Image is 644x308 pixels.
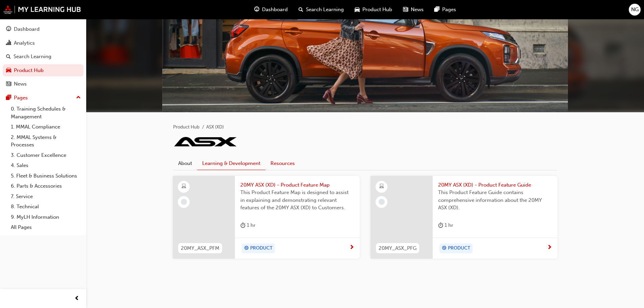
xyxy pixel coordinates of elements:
[240,189,354,212] span: This Product Feature Map is designed to assist in explaining and demonstrating relevant features ...
[3,78,84,90] a: News
[14,39,35,47] div: Analytics
[76,93,81,102] span: up-icon
[631,6,639,14] span: NG
[355,5,360,14] span: car-icon
[8,150,84,161] a: 3. Customer Excellence
[362,6,392,14] span: Product Hub
[240,221,256,230] div: 1 hr
[3,22,84,92] button: DashboardAnalyticsSearch LearningProduct HubNews
[299,5,303,14] span: search-icon
[14,80,27,88] div: News
[8,202,84,212] a: 8. Technical
[398,3,429,17] a: news-iconNews
[293,3,349,17] a: search-iconSearch Learning
[8,104,84,122] a: 0. Training Schedules & Management
[173,176,360,259] a: 20MY_ASX_PFM20MY ASX (XD) - Product Feature MapThis Product Feature Map is designed to assist in ...
[371,176,557,259] a: 20MY_ASX_PFG20MY ASX (XD) - Product Feature GuideThis Product Feature Guide contains comprehensiv...
[8,171,84,181] a: 5. Fleet & Business Solutions
[262,6,288,14] span: Dashboard
[240,221,245,230] span: duration-icon
[547,245,552,251] span: next-icon
[244,244,249,253] span: target-icon
[8,181,84,191] a: 6. Parts & Accessories
[442,6,456,14] span: Pages
[403,5,408,14] span: news-icon
[442,244,447,253] span: target-icon
[379,199,385,205] span: learningRecordVerb_NONE-icon
[8,132,84,150] a: 2. MMAL Systems & Processes
[250,244,272,252] span: PRODUCT
[629,4,641,16] button: NG
[6,95,11,101] span: pages-icon
[8,122,84,132] a: 1. MMAL Compliance
[240,181,354,189] span: 20MY ASX (XD) - Product Feature Map
[182,182,186,191] span: learningResourceType_ELEARNING-icon
[429,3,461,17] a: pages-iconPages
[14,25,40,33] div: Dashboard
[74,294,79,303] span: prev-icon
[173,124,199,130] a: Product Hub
[14,94,28,102] div: Pages
[8,191,84,202] a: 7. Service
[438,221,443,230] span: duration-icon
[6,68,11,74] span: car-icon
[8,222,84,233] a: All Pages
[265,157,300,170] a: Resources
[14,53,51,61] div: Search Learning
[249,3,293,17] a: guage-iconDashboard
[173,137,238,147] img: asx.png
[3,37,84,49] a: Analytics
[438,189,552,212] span: This Product Feature Guide contains comprehensive information about the 20MY ASX (XD).
[448,244,470,252] span: PRODUCT
[306,6,344,14] span: Search Learning
[181,199,187,205] span: learningRecordVerb_NONE-icon
[8,212,84,222] a: 9. MyLH Information
[206,123,224,131] li: ASX (XD)
[181,244,219,252] span: 20MY_ASX_PFM
[3,50,84,63] a: Search Learning
[197,157,265,170] a: Learning & Development
[6,26,11,32] span: guage-icon
[434,5,439,14] span: pages-icon
[438,221,453,230] div: 1 hr
[3,64,84,77] a: Product Hub
[3,92,84,104] button: Pages
[3,23,84,35] a: Dashboard
[173,157,197,170] a: About
[6,81,11,87] span: news-icon
[8,160,84,171] a: 4. Sales
[349,3,398,17] a: car-iconProduct Hub
[6,40,11,46] span: chart-icon
[438,181,552,189] span: 20MY ASX (XD) - Product Feature Guide
[3,5,81,14] img: mmal
[349,245,354,251] span: next-icon
[6,54,11,60] span: search-icon
[379,182,384,191] span: learningResourceType_ELEARNING-icon
[379,244,416,252] span: 20MY_ASX_PFG
[411,6,424,14] span: News
[254,5,259,14] span: guage-icon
